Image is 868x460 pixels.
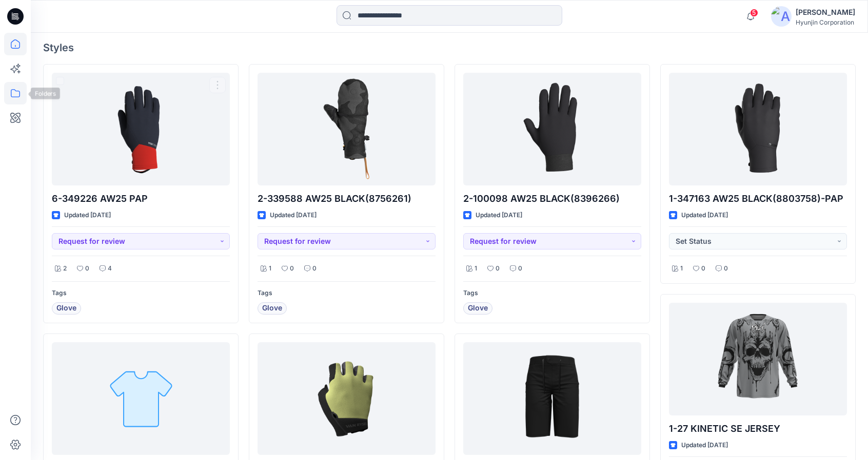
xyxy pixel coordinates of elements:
[463,192,641,206] p: 2-100098 AW25 BLACK(8396266)
[796,18,855,26] div: Hyunjin Corporation
[724,263,728,274] p: 0
[669,303,847,415] a: 1-27 KINETIC SE JERSEY
[496,263,500,274] p: 0
[52,342,230,455] a: 1-347163 AW25 BLACK(8803758)-PAP
[701,263,705,274] p: 0
[468,302,488,315] span: Glove
[52,288,230,299] p: Tags
[262,302,282,315] span: Glove
[463,288,641,299] p: Tags
[750,9,758,17] span: 5
[63,263,67,274] p: 2
[669,422,847,436] p: 1-27 KINETIC SE JERSEY
[669,192,847,206] p: 1-347163 AW25 BLACK(8803758)-PAP
[476,210,522,221] p: Updated [DATE]
[258,73,436,185] a: 2-339588 AW25 BLACK(8756261)
[796,6,855,18] div: [PERSON_NAME]
[463,342,641,455] a: 1-26 ROOT SHORT
[270,210,317,221] p: Updated [DATE]
[258,192,436,206] p: 2-339588 AW25 BLACK(8756261)
[771,6,792,27] img: avatar
[43,41,856,54] h4: Styles
[681,210,728,221] p: Updated [DATE]
[680,263,683,274] p: 1
[258,342,436,455] a: mitts-edr-recherche_V2
[269,263,271,274] p: 1
[108,263,112,274] p: 4
[669,73,847,185] a: 1-347163 AW25 BLACK(8803758)-PAP
[518,263,522,274] p: 0
[290,263,294,274] p: 0
[56,302,76,315] span: Glove
[475,263,477,274] p: 1
[312,263,317,274] p: 0
[681,440,728,451] p: Updated [DATE]
[52,73,230,185] a: 6-349226 AW25 PAP
[52,192,230,206] p: 6-349226 AW25 PAP
[258,288,436,299] p: Tags
[85,263,89,274] p: 0
[463,73,641,185] a: 2-100098 AW25 BLACK(8396266)
[64,210,111,221] p: Updated [DATE]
